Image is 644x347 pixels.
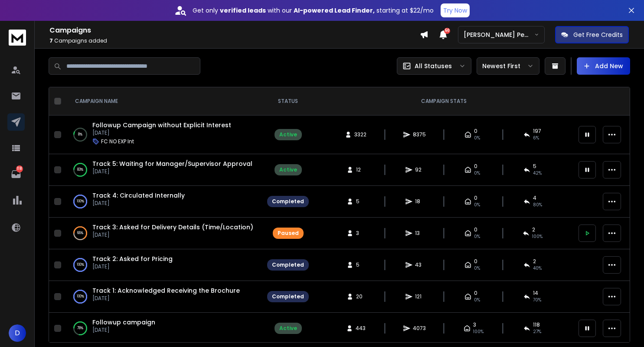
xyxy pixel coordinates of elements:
[272,293,304,300] div: Completed
[278,230,299,237] div: Paused
[464,30,534,39] p: [PERSON_NAME] Personal WorkSpace
[77,197,84,206] p: 100 %
[474,258,477,265] span: 0
[92,263,173,270] p: [DATE]
[220,6,266,15] strong: verified leads
[77,229,83,238] p: 66 %
[473,328,484,335] span: 100 %
[415,166,424,173] span: 92
[279,325,297,332] div: Active
[92,121,231,129] a: Followup Campaign without Explicit Interest
[356,261,365,268] span: 5
[474,297,480,304] span: 0%
[555,26,629,43] button: Get Free Credits
[356,198,365,205] span: 5
[65,313,262,344] td: 78%Followup campaign[DATE]
[533,258,536,265] span: 2
[92,318,155,327] a: Followup campaign
[92,223,253,231] a: Track 3: Asked for Delivery Details (Time/Location)
[533,135,539,142] span: 6 %
[533,128,541,135] span: 197
[279,131,297,138] div: Active
[92,231,253,238] p: [DATE]
[533,290,538,297] span: 14
[92,168,252,175] p: [DATE]
[533,297,541,304] span: 70 %
[443,6,467,15] p: Try Now
[65,281,262,313] td: 100%Track 1: Acknowledged Receiving the Brochure[DATE]
[92,286,240,295] a: Track 1: Acknowledged Receiving the Brochure
[473,321,476,328] span: 3
[92,129,231,136] p: [DATE]
[65,218,262,249] td: 66%Track 3: Asked for Delivery Details (Time/Location)[DATE]
[533,170,542,177] span: 42 %
[474,170,480,177] span: 0%
[474,290,477,297] span: 0
[532,233,543,240] span: 100 %
[415,198,424,205] span: 18
[77,165,83,174] p: 83 %
[9,30,26,46] img: logo
[532,226,535,233] span: 2
[92,295,240,302] p: [DATE]
[65,186,262,218] td: 100%Track 4: Circulated Internally[DATE]
[92,327,155,334] p: [DATE]
[65,154,262,186] td: 83%Track 5: Waiting for Manager/Supervisor Approval[DATE]
[415,230,424,237] span: 13
[474,128,477,135] span: 0
[413,325,426,332] span: 4073
[533,265,542,272] span: 40 %
[533,328,541,335] span: 27 %
[65,116,262,154] td: 8%Followup Campaign without Explicit Interest[DATE]FC NO EXP Int
[65,249,262,281] td: 100%Track 2: Asked for Pricing[DATE]
[272,198,304,205] div: Completed
[533,202,542,208] span: 80 %
[356,166,365,173] span: 12
[577,57,630,75] button: Add New
[474,135,480,142] span: 0%
[474,195,477,202] span: 0
[77,324,83,333] p: 78 %
[193,6,434,15] p: Get only with our starting at $22/mo
[77,261,84,269] p: 100 %
[262,87,314,116] th: STATUS
[415,62,452,70] p: All Statuses
[78,130,82,139] p: 8 %
[415,293,424,300] span: 121
[573,30,623,39] p: Get Free Credits
[474,233,480,240] span: 0%
[474,202,480,208] span: 0%
[49,37,53,44] span: 7
[474,226,477,233] span: 0
[294,6,375,15] strong: AI-powered Lead Finder,
[101,138,134,145] p: FC NO EXP Int
[444,28,450,34] span: 50
[279,166,297,173] div: Active
[314,87,573,116] th: CAMPAIGN STATS
[77,292,84,301] p: 100 %
[92,200,185,207] p: [DATE]
[49,37,420,44] p: Campaigns added
[533,195,536,202] span: 4
[477,57,539,75] button: Newest First
[9,324,26,342] button: D
[92,159,252,168] a: Track 5: Waiting for Manager/Supervisor Approval
[474,163,477,170] span: 0
[415,261,424,268] span: 43
[413,131,426,138] span: 8375
[92,254,173,263] a: Track 2: Asked for Pricing
[92,191,185,200] a: Track 4: Circulated Internally
[533,321,540,328] span: 118
[441,3,470,17] button: Try Now
[356,325,366,332] span: 443
[16,165,23,172] p: 118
